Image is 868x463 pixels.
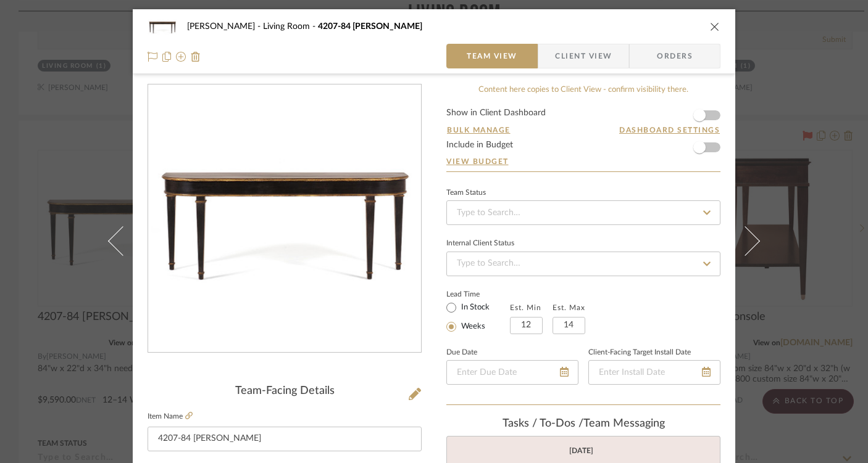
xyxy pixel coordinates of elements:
span: Living Room [263,22,318,31]
div: Internal Client Status [446,240,514,247]
mat-radio-group: Select item type [446,300,510,334]
input: Type to Search… [446,252,720,276]
label: Est. Min [510,303,541,312]
span: Client View [555,44,612,68]
span: Orders [643,44,706,68]
div: [DATE] [569,446,593,455]
label: Weeks [459,321,485,332]
span: 4207-84 [PERSON_NAME] [318,22,422,31]
div: Content here copies to Client View - confirm visibility there. [446,84,720,96]
button: close [709,21,720,32]
button: Bulk Manage [446,125,511,136]
input: Enter Due Date [446,360,578,385]
div: Team-Facing Details [148,385,422,398]
span: Tasks / To-Dos / [503,418,583,429]
div: Team Status [446,190,486,196]
img: c63f313f-af6d-42e2-9762-7bab5af42a6b_48x40.jpg [148,14,177,39]
span: [PERSON_NAME] [187,22,263,31]
label: Client-Facing Target Install Date [588,350,691,356]
input: Enter Install Date [588,360,720,385]
div: team Messaging [446,417,720,431]
label: Due Date [446,350,477,356]
img: Remove from project [191,52,201,62]
input: Enter Item Name [148,427,422,451]
span: Team View [467,44,517,68]
input: Type to Search… [446,200,720,225]
label: In Stock [459,302,490,313]
label: Lead Time [446,289,510,300]
div: 0 [148,134,421,303]
label: Item Name [148,411,193,422]
label: Est. Max [553,303,585,312]
a: View Budget [446,157,720,166]
img: c63f313f-af6d-42e2-9762-7bab5af42a6b_436x436.jpg [148,134,421,303]
button: Dashboard Settings [619,125,720,136]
